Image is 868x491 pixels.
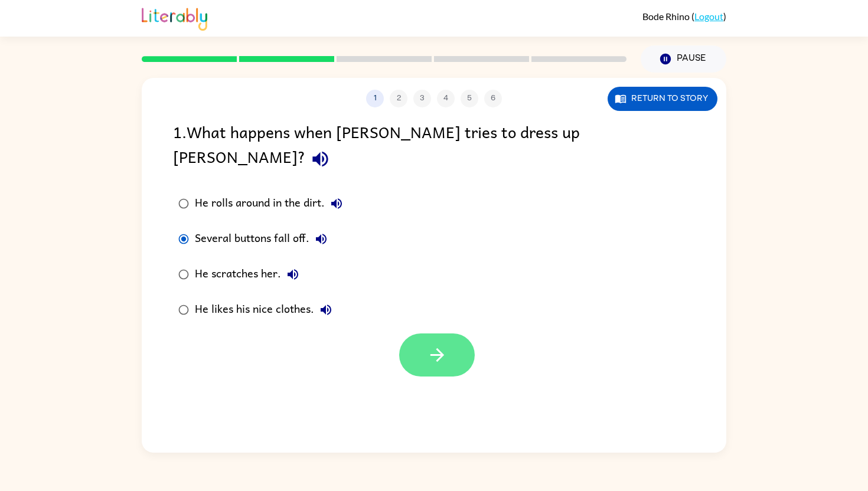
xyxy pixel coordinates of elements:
[642,11,726,22] div: ( )
[195,298,338,322] div: He likes his nice clothes.
[195,263,305,286] div: He scratches her.
[142,5,207,31] img: Literably
[314,298,338,322] button: He likes his nice clothes.
[195,192,348,215] div: He rolls around in the dirt.
[641,45,726,73] button: Pause
[281,263,305,286] button: He scratches her.
[309,227,333,251] button: Several buttons fall off.
[325,192,348,215] button: He rolls around in the dirt.
[366,90,384,107] button: 1
[195,227,333,251] div: Several buttons fall off.
[173,119,695,174] div: 1 . What happens when [PERSON_NAME] tries to dress up [PERSON_NAME]?
[608,87,717,111] button: Return to story
[642,11,691,22] span: Bode Rhino
[694,11,723,22] a: Logout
